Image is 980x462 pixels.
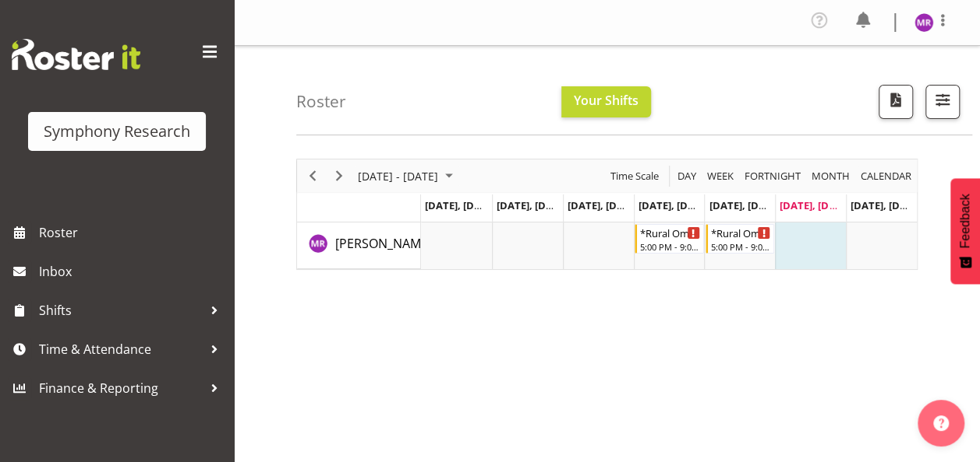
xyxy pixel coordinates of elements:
[609,166,660,186] span: Time Scale
[568,198,639,212] span: [DATE], [DATE]
[639,198,709,212] span: [DATE], [DATE]
[711,225,771,240] div: *Rural Omni
[608,166,662,186] button: Time Scale
[574,92,639,109] span: Your Shifts
[326,159,352,192] div: Next
[497,198,568,212] span: [DATE], [DATE]
[39,338,203,361] span: Time & Attendance
[742,166,804,186] button: Fortnight
[851,198,922,212] span: [DATE], [DATE]
[711,240,771,253] div: 5:00 PM - 9:00 PM
[640,225,700,240] div: *Rural Omni
[425,198,496,212] span: [DATE], [DATE]
[39,260,226,283] span: Inbox
[297,222,421,269] td: Minu Rana resource
[421,222,917,269] table: Timeline Week of August 30, 2025
[302,166,324,186] button: Previous
[780,198,851,212] span: [DATE], [DATE]
[859,166,913,186] span: calendar
[635,224,704,254] div: Minu Rana"s event - *Rural Omni Begin From Thursday, August 28, 2025 at 5:00:00 PM GMT+12:00 Ends...
[12,39,140,70] img: Rosterit website logo
[706,166,735,186] span: Week
[676,166,698,186] span: Day
[44,120,190,143] div: Symphony Research
[296,159,918,270] div: Timeline Week of August 30, 2025
[335,234,432,253] a: [PERSON_NAME]
[925,85,960,119] button: Filter Shifts
[356,166,460,186] button: August 25 - 31, 2025
[915,13,933,32] img: minu-rana11870.jpg
[950,178,980,284] button: Feedback - Show survey
[809,166,853,186] button: Timeline Month
[640,240,700,253] div: 5:00 PM - 9:00 PM
[858,166,915,186] button: Month
[709,198,780,212] span: [DATE], [DATE]
[675,166,699,186] button: Timeline Day
[299,159,326,192] div: Previous
[743,166,802,186] span: Fortnight
[39,221,226,244] span: Roster
[329,166,350,186] button: Next
[879,85,913,119] button: Download a PDF of the roster according to the set date range.
[39,376,203,400] span: Finance & Reporting
[335,235,432,252] span: [PERSON_NAME]
[706,224,775,254] div: Minu Rana"s event - *Rural Omni Begin From Friday, August 29, 2025 at 5:00:00 PM GMT+12:00 Ends A...
[356,166,440,186] span: [DATE] - [DATE]
[958,194,972,248] span: Feedback
[39,299,203,322] span: Shifts
[561,86,651,117] button: Your Shifts
[810,166,851,186] span: Month
[933,415,949,431] img: help-xxl-2.png
[296,93,346,110] h4: Roster
[705,166,737,186] button: Timeline Week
